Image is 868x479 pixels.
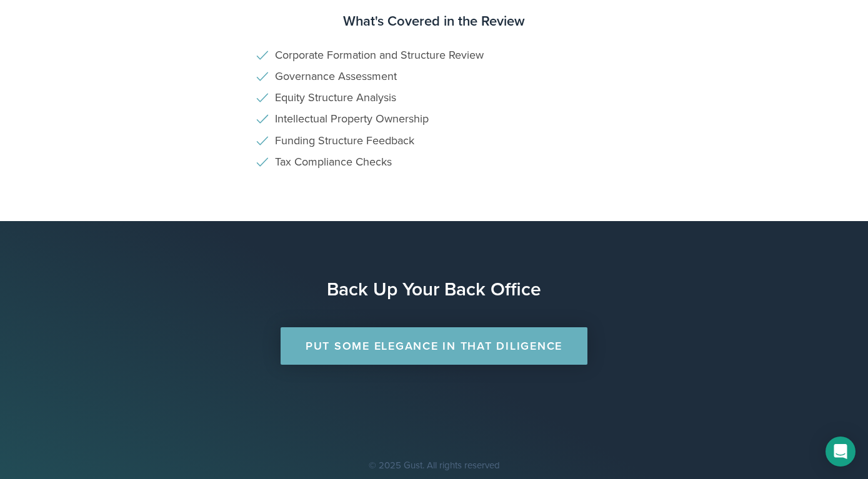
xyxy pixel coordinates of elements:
[256,113,612,125] li: Intellectual Property Ownership
[256,71,612,82] li: Governance Assessment
[6,458,862,473] p: © 2025 Gust. All rights reserved
[25,12,843,31] h3: What's Covered in the Review
[256,49,612,61] li: Corporate Formation and Structure Review
[281,327,587,365] a: Put Some Elegance in that Diligence
[826,437,856,467] div: Open Intercom Messenger
[256,156,612,168] li: Tax Compliance Checks
[256,135,612,147] li: Funding Structure Feedback
[6,277,862,302] h1: Back Up Your Back Office
[256,92,612,104] li: Equity Structure Analysis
